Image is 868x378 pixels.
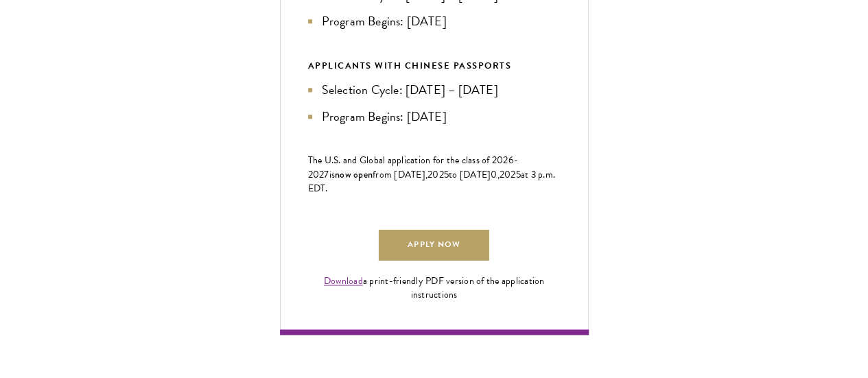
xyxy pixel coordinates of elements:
[427,167,444,182] span: 202
[308,58,561,73] div: APPLICANTS WITH CHINESE PASSPORTS
[324,274,363,288] a: Download
[449,167,491,182] span: to [DATE]
[308,12,561,31] li: Program Begins: [DATE]
[508,153,514,167] span: 6
[308,167,556,196] span: at 3 p.m. EDT.
[335,167,373,181] span: now open
[379,230,489,261] a: Apply Now
[497,167,500,182] span: ,
[308,107,561,126] li: Program Begins: [DATE]
[308,274,561,302] div: a print-friendly PDF version of the application instructions
[329,167,336,182] span: is
[491,167,497,182] span: 0
[373,167,427,182] span: from [DATE],
[308,80,561,99] li: Selection Cycle: [DATE] – [DATE]
[308,153,519,182] span: -202
[444,167,449,182] span: 5
[500,167,516,182] span: 202
[308,153,508,167] span: The U.S. and Global application for the class of 202
[516,167,521,182] span: 5
[324,167,329,182] span: 7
